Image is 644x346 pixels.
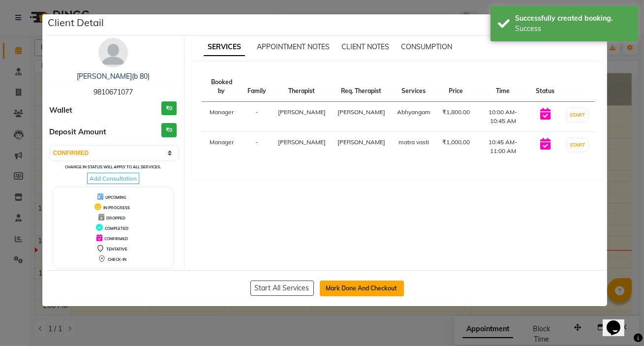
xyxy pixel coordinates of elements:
[436,72,476,102] th: Price
[50,126,107,138] span: Deposit Amount
[567,139,587,151] button: START
[242,132,272,162] td: -
[476,102,530,132] td: 10:00 AM-10:45 AM
[397,108,430,117] div: Abhyangam
[105,226,128,231] span: COMPLETED
[257,42,330,51] span: APPOINTMENT NOTES
[278,138,326,146] span: [PERSON_NAME]
[161,101,177,116] h3: ₹0
[204,38,245,56] span: SERVICES
[515,13,631,24] div: Successfully created booking.
[161,123,177,137] h3: ₹0
[242,102,272,132] td: -
[476,72,530,102] th: Time
[250,281,314,296] button: Start All Services
[272,72,332,102] th: Therapist
[93,88,133,96] span: 9810671077
[242,72,272,102] th: Family
[476,132,530,162] td: 10:45 AM-11:00 AM
[337,108,385,116] span: [PERSON_NAME]
[337,138,385,146] span: [PERSON_NAME]
[202,72,242,102] th: Booked by
[401,42,452,51] span: CONSUMPTION
[515,24,631,34] div: Success
[108,257,126,262] span: CHECK-IN
[106,216,125,220] span: DROPPED
[320,281,404,296] button: Mark Done And Checkout
[104,236,128,241] span: CONFIRMED
[332,72,391,102] th: Req. Therapist
[202,102,242,132] td: Manager
[391,72,436,102] th: Services
[341,42,389,51] span: CLIENT NOTES
[442,108,470,117] div: ₹1,800.00
[278,108,326,116] span: [PERSON_NAME]
[397,138,430,147] div: matra vasti
[50,105,73,116] span: Wallet
[106,247,127,252] span: TENTATIVE
[77,72,150,81] a: [PERSON_NAME](b 80)
[202,132,242,162] td: Manager
[567,109,587,121] button: START
[530,72,560,102] th: Status
[105,195,126,200] span: UPCOMING
[87,173,139,184] span: Add Consultation
[65,164,161,169] small: Change in status will apply to all services.
[442,138,470,147] div: ₹1,000.00
[103,205,130,210] span: IN PROGRESS
[603,307,634,336] iframe: chat widget
[98,38,128,67] img: avatar
[48,15,104,30] h5: Client Detail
